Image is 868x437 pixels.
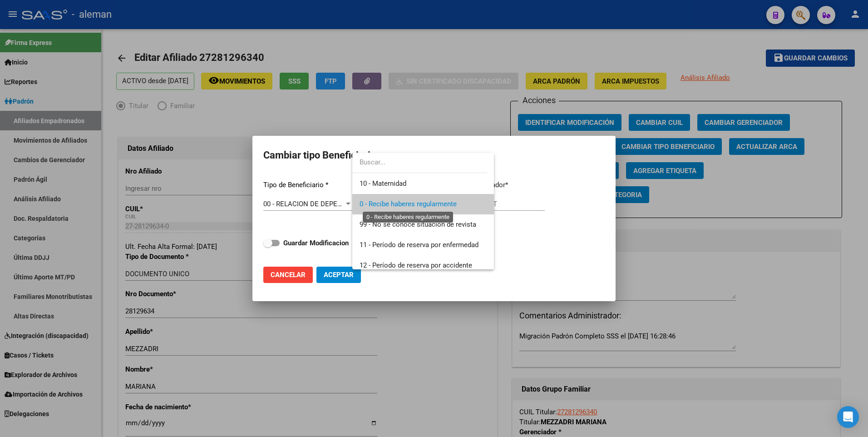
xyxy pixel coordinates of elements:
[360,220,476,228] span: 99 - No se conoce situación de revista
[360,241,478,249] span: 11 - Período de reserva por enfermedad
[360,200,457,208] span: 0 - Recibe haberes regularmente
[360,179,406,188] span: 10 - Maternidad
[360,261,472,269] span: 12 - Período de reserva por accidente
[837,406,859,428] div: Open Intercom Messenger
[352,152,487,173] input: dropdown search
